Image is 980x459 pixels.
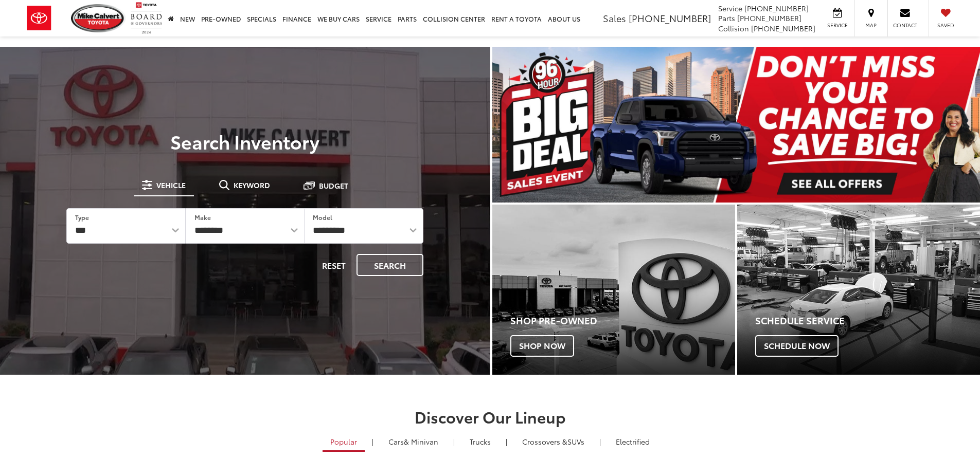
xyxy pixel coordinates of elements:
[522,436,567,447] span: Crossovers &
[492,205,735,375] a: Shop Pre-Owned Shop Now
[608,433,657,450] a: Electrified
[510,335,574,357] span: Shop Now
[597,436,603,447] li: |
[514,433,592,450] a: SUVs
[755,316,980,326] h4: Schedule Service
[934,22,957,29] span: Saved
[737,205,980,375] a: Schedule Service Schedule Now
[503,436,510,447] li: |
[744,3,809,13] span: [PHONE_NUMBER]
[194,213,211,222] label: Make
[629,11,711,25] span: [PHONE_NUMBER]
[319,182,348,189] span: Budget
[718,3,742,13] span: Service
[234,181,270,189] span: Keyword
[510,316,735,326] h4: Shop Pre-Owned
[893,22,917,29] span: Contact
[718,23,749,33] span: Collision
[718,13,735,23] span: Parts
[369,436,376,447] li: |
[404,436,438,447] span: & Minivan
[826,22,849,29] span: Service
[462,433,498,450] a: Trucks
[603,11,626,25] span: Sales
[357,254,423,276] button: Search
[323,433,365,452] a: Popular
[755,335,839,357] span: Schedule Now
[156,181,186,189] span: Vehicle
[737,205,980,375] div: Toyota
[313,254,354,276] button: Reset
[313,213,332,222] label: Model
[451,436,457,447] li: |
[381,433,446,450] a: Cars
[71,4,126,32] img: Mike Calvert Toyota
[860,22,882,29] span: Map
[43,131,447,152] h3: Search Inventory
[75,213,89,222] label: Type
[737,13,801,23] span: [PHONE_NUMBER]
[492,205,735,375] div: Toyota
[128,408,853,425] h2: Discover Our Lineup
[751,23,815,33] span: [PHONE_NUMBER]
